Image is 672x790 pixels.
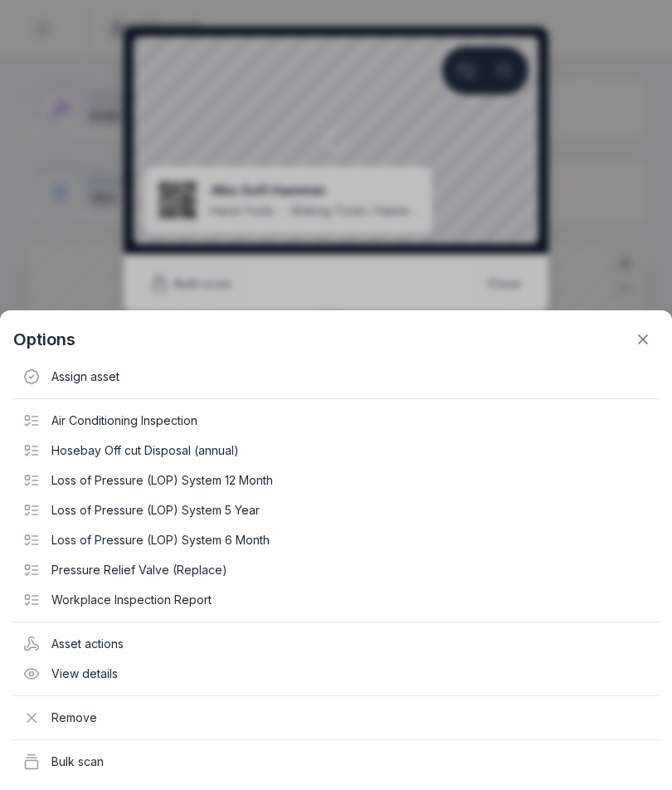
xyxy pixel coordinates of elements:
[13,659,659,689] div: View details
[13,555,659,585] div: Pressure Relief Valve (Replace)
[13,406,659,436] div: Air Conditioning Inspection
[13,585,659,615] div: Workplace Inspection Report
[13,328,75,351] strong: Options
[13,436,659,466] div: Hosebay Off cut Disposal (annual)
[13,747,659,777] div: Bulk scan
[13,495,659,525] div: Loss of Pressure (LOP) System 5 Year
[13,629,659,659] div: Asset actions
[13,525,659,555] div: Loss of Pressure (LOP) System 6 Month
[13,466,659,495] div: Loss of Pressure (LOP) System 12 Month
[13,703,659,733] div: Remove
[13,362,659,392] div: Assign asset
